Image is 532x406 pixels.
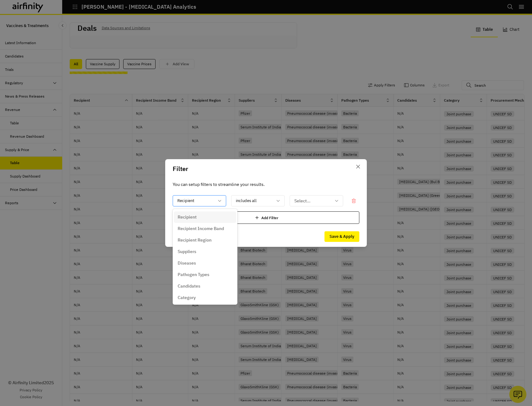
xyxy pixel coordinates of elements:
p: Suppliers [178,248,196,255]
p: Recipient Region [178,237,212,243]
p: You can setup filters to streamline your results. [173,181,359,188]
div: Add Filter [173,211,359,224]
p: Pathogen Types [178,271,209,278]
header: Filter [165,159,367,178]
button: Close [353,162,363,172]
p: Recipient [178,214,197,220]
p: Diseases [178,260,196,266]
p: Category [178,294,196,301]
p: Recipient Income Band [178,225,224,232]
p: Candidates [178,283,200,289]
button: Save & Apply [324,231,359,242]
